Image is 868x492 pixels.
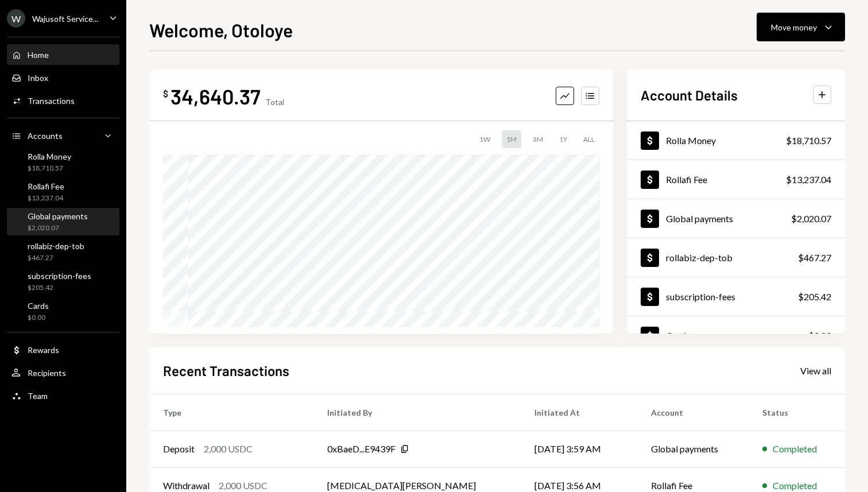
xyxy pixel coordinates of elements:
[149,394,313,431] th: Type
[28,73,48,83] div: Inbox
[7,238,119,265] a: rollabiz-dep-tob$467.27
[502,130,521,148] div: 1M
[666,135,716,146] div: Rolla Money
[666,330,689,341] div: Cards
[786,173,831,187] div: $13,237.04
[7,385,119,406] a: Team
[637,394,749,431] th: Account
[28,152,71,161] div: Rolla Money
[28,223,88,233] div: $2,020.07
[7,9,25,28] div: W
[28,241,84,251] div: rollabiz-dep-tob
[7,125,119,146] a: Accounts
[791,212,831,226] div: $2,020.07
[28,271,91,281] div: subscription-fees
[327,442,396,456] div: 0xBaeD...E9439F
[28,391,48,401] div: Team
[555,130,572,148] div: 1Y
[28,253,84,263] div: $467.27
[798,290,831,304] div: $205.42
[7,362,119,383] a: Recipients
[149,18,293,41] h1: Welcome, Otoloye
[627,160,845,199] a: Rollafi Fee$13,237.04
[666,252,733,263] div: rollabiz-dep-tob
[28,193,64,203] div: $13,237.04
[666,174,707,185] div: Rollafi Fee
[666,213,733,224] div: Global payments
[528,130,548,148] div: 3M
[28,345,59,355] div: Rewards
[28,164,71,173] div: $18,710.57
[313,394,521,431] th: Initiated By
[641,86,738,104] h2: Account Details
[757,13,845,41] button: Move money
[749,394,845,431] th: Status
[28,283,91,293] div: $205.42
[579,130,599,148] div: ALL
[637,431,749,467] td: Global payments
[28,301,49,311] div: Cards
[798,251,831,265] div: $467.27
[627,121,845,160] a: Rolla Money$18,710.57
[7,178,119,206] a: Rollafi Fee$13,237.04
[808,329,831,343] div: $0.00
[7,44,119,65] a: Home
[170,83,261,109] div: 34,640.37
[627,277,845,316] a: subscription-fees$205.42
[7,339,119,360] a: Rewards
[163,442,195,456] div: Deposit
[28,313,49,323] div: $0.00
[475,130,495,148] div: 1W
[800,364,831,377] a: View all
[28,368,66,378] div: Recipients
[627,316,845,355] a: Cards$0.00
[786,134,831,148] div: $18,710.57
[773,442,817,456] div: Completed
[627,238,845,277] a: rollabiz-dep-tob$467.27
[28,211,88,221] div: Global payments
[28,50,49,60] div: Home
[7,67,119,88] a: Inbox
[521,394,637,431] th: Initiated At
[771,21,817,33] div: Move money
[204,442,253,456] div: 2,000 USDC
[7,90,119,111] a: Transactions
[32,14,98,24] div: Wajusoft Service...
[28,131,63,141] div: Accounts
[627,199,845,238] a: Global payments$2,020.07
[28,181,64,191] div: Rollafi Fee
[7,208,119,235] a: Global payments$2,020.07
[7,297,119,325] a: Cards$0.00
[7,148,119,176] a: Rolla Money$18,710.57
[163,88,168,99] div: $
[28,96,75,106] div: Transactions
[800,365,831,377] div: View all
[265,97,284,107] div: Total
[666,291,735,302] div: subscription-fees
[7,268,119,295] a: subscription-fees$205.42
[521,431,637,467] td: [DATE] 3:59 AM
[163,361,289,380] h2: Recent Transactions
